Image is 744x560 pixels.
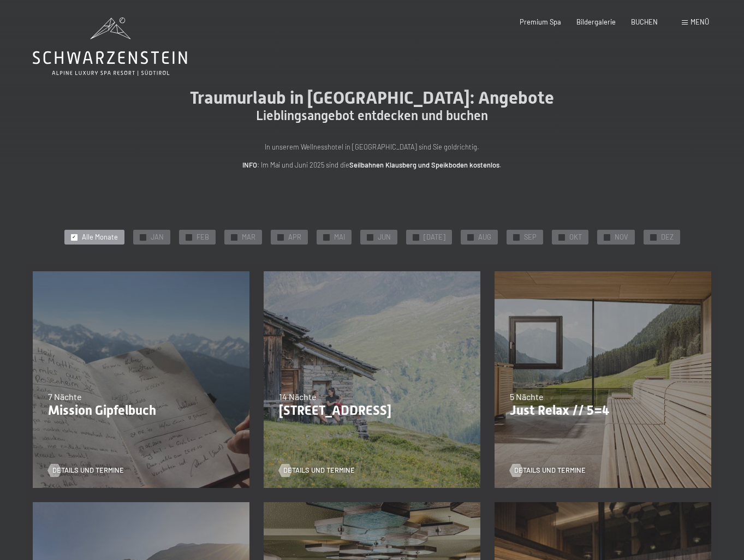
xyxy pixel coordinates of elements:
span: 14 Nächte [279,391,317,402]
span: [DATE] [424,233,445,242]
span: Details und Termine [52,466,124,475]
span: ✓ [560,234,563,240]
span: OKT [569,233,582,242]
span: ✓ [232,234,236,240]
p: : Im Mai und Juni 2025 sind die . [154,159,591,170]
a: Details und Termine [279,466,355,475]
strong: INFO [242,160,257,169]
span: ✓ [324,234,328,240]
span: 5 Nächte [510,391,544,402]
span: FEB [197,233,209,242]
span: JAN [151,233,164,242]
span: NOV [615,233,628,242]
p: Just Relax // 5=4 [510,403,696,419]
span: ✓ [187,234,191,240]
span: AUG [478,233,491,242]
span: ✓ [278,234,282,240]
a: Premium Spa [520,17,561,26]
span: Details und Termine [283,466,355,475]
a: Details und Termine [510,466,586,475]
p: Mission Gipfelbuch [48,403,234,419]
span: ✓ [368,234,372,240]
p: In unserem Wellnesshotel in [GEOGRAPHIC_DATA] sind Sie goldrichtig. [154,141,591,152]
span: Alle Monate [82,233,118,242]
span: ✓ [514,234,518,240]
span: ✓ [414,234,418,240]
strong: Seilbahnen Klausberg und Speikboden kostenlos [349,160,499,169]
span: MAR [242,233,255,242]
span: JUN [378,233,391,242]
span: ✓ [468,234,472,240]
a: BUCHEN [631,17,658,26]
span: ✓ [605,234,609,240]
a: Details und Termine [48,466,124,475]
span: Traumurlaub in [GEOGRAPHIC_DATA]: Angebote [190,87,554,108]
span: Menü [691,17,709,26]
span: ✓ [72,234,76,240]
a: Bildergalerie [576,17,616,26]
span: Details und Termine [514,466,586,475]
span: Lieblingsangebot entdecken und buchen [256,108,488,123]
span: MAI [334,233,345,242]
span: DEZ [661,233,674,242]
span: ✓ [141,234,145,240]
p: [STREET_ADDRESS] [279,403,465,419]
span: APR [288,233,301,242]
span: SEP [524,233,537,242]
span: ✓ [651,234,655,240]
span: 7 Nächte [48,391,82,402]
